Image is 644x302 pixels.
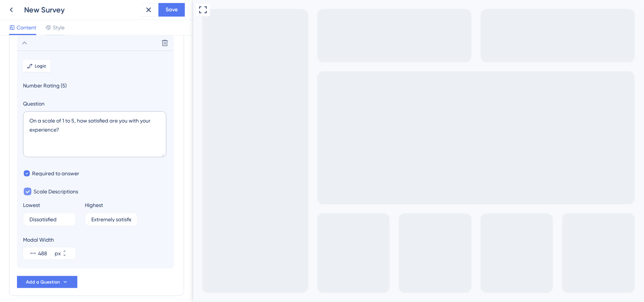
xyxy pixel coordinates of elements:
span: Save [166,5,178,14]
div: Lowest [23,201,40,210]
input: px [38,249,53,258]
span: Content [17,23,36,32]
button: Rate 2 [44,44,74,59]
button: Rate 1 [11,44,41,59]
label: Question [23,99,168,108]
div: On a scale of 1 to 5, how satisfied are you with your experience? [9,20,178,38]
input: Type the value [29,217,69,222]
textarea: On a scale of 1 to 5, how satisfied are you with your experience? [23,111,166,157]
button: Logic [23,60,50,72]
input: Type the value [91,217,131,222]
div: New Survey [24,5,139,15]
div: Modal Width [23,235,76,244]
button: px [62,253,76,259]
button: Add a Question [17,276,77,288]
div: Number rating from 1 to 5 [9,44,175,59]
button: Rate 3 [77,44,107,59]
button: Rate 5 [143,44,174,59]
span: Required to answer [32,169,79,178]
span: Scale Descriptions [34,187,78,196]
span: Style [53,23,65,32]
span: Add a Question [26,279,60,285]
div: Dissatisfied [9,63,175,71]
div: px [55,249,61,258]
div: Highest [85,201,103,210]
span: Logic [35,63,47,69]
span: Number Rating (5) [23,81,168,90]
button: Rate 4 [110,44,140,59]
div: Extremely satisfied [9,71,175,78]
div: Close survey [169,6,178,15]
button: px [62,247,76,253]
button: Save [158,3,185,17]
